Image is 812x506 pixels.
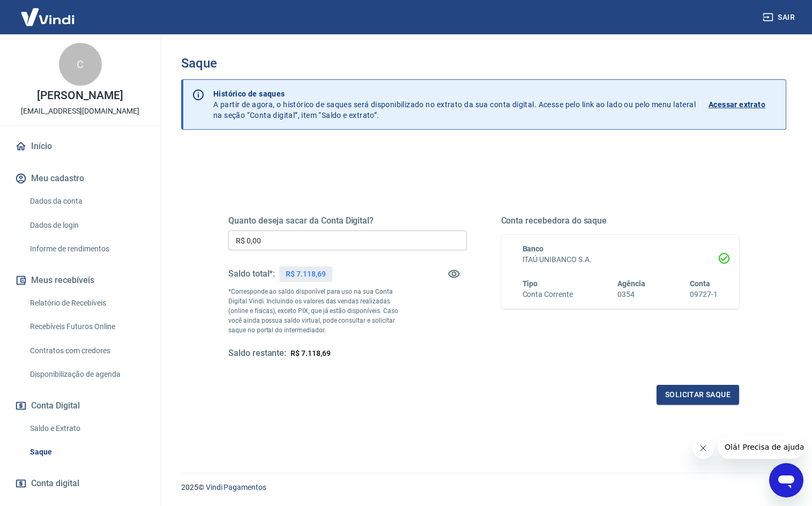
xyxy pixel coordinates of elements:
[761,8,799,27] button: Sair
[213,88,696,121] p: A partir de agora, o histórico de saques será disponibilizado no extrato da sua conta digital. Ac...
[181,56,786,71] h3: Saque
[769,463,803,497] iframe: Botão para abrir a janela de mensagens
[13,167,147,190] button: Meu cadastro
[228,269,275,279] h5: Saldo total*:
[13,135,147,158] a: Início
[26,441,147,463] a: Saque
[523,289,573,300] h6: Conta Corrente
[690,279,710,288] span: Conta
[26,418,147,440] a: Saldo e Extrato
[286,269,325,280] p: R$ 7.118,69
[617,279,645,288] span: Agência
[657,385,739,405] button: Solicitar saque
[26,363,147,385] a: Disponibilização de agenda
[13,472,147,495] a: Conta digital
[31,476,79,491] span: Conta digital
[709,88,777,121] a: Acessar extrato
[523,279,538,288] span: Tipo
[13,394,147,418] button: Conta Digital
[13,1,83,33] img: Vindi
[290,349,330,358] span: R$ 7.118,69
[617,289,645,300] h6: 0354
[501,215,740,226] h5: Conta recebedora do saque
[228,348,286,359] h5: Saldo restante:
[523,254,718,265] h6: ITAÚ UNIBANCO S.A.
[37,90,123,101] p: [PERSON_NAME]
[709,99,765,110] p: Acessar extrato
[228,215,467,226] h5: Quanto deseja sacar da Conta Digital?
[26,214,147,236] a: Dados de login
[26,340,147,362] a: Contratos com credores
[523,244,544,253] span: Banco
[718,435,803,459] iframe: Mensagem da empresa
[26,316,147,338] a: Recebíveis Futuros Online
[26,292,147,314] a: Relatório de Recebíveis
[26,190,147,212] a: Dados da conta
[21,106,139,117] p: [EMAIL_ADDRESS][DOMAIN_NAME]
[181,482,786,493] p: 2025 ©
[213,88,696,99] p: Histórico de saques
[6,8,90,16] span: Olá! Precisa de ajuda?
[26,238,147,260] a: Informe de rendimentos
[692,437,714,459] iframe: Fechar mensagem
[206,483,266,492] a: Vindi Pagamentos
[228,287,407,335] p: *Corresponde ao saldo disponível para uso na sua Conta Digital Vindi. Incluindo os valores das ve...
[59,43,102,86] div: C
[690,289,718,300] h6: 09727-1
[13,269,147,292] button: Meus recebíveis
